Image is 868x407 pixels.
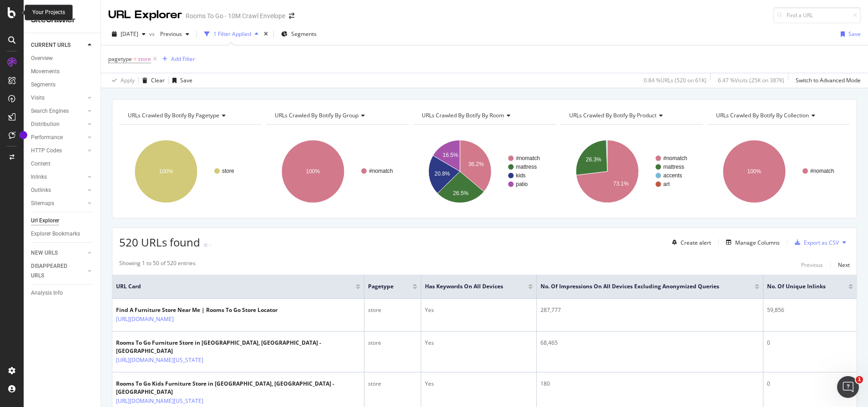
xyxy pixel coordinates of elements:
[116,315,174,324] a: [URL][DOMAIN_NAME]
[663,172,682,179] text: accents
[116,339,360,355] div: Rooms To Go Furniture Store in [GEOGRAPHIC_DATA], [GEOGRAPHIC_DATA] - [GEOGRAPHIC_DATA]
[644,76,707,84] div: 0.84 % URLs ( 520 on 61K )
[540,380,759,388] div: 180
[791,235,839,250] button: Export as CSV
[837,27,861,41] button: Save
[31,40,71,50] div: CURRENT URLS
[19,131,27,139] div: Tooltip anchor
[31,106,69,116] div: Search Engines
[663,155,687,161] text: #nomatch
[368,339,417,347] div: store
[31,216,59,226] div: Url Explorer
[31,67,60,76] div: Movements
[540,306,759,314] div: 287,777
[31,229,80,239] div: Explorer Bookmarks
[138,53,151,65] span: store
[856,376,863,383] span: 1
[31,93,45,103] div: Visits
[368,282,399,291] span: pagetype
[613,181,628,187] text: 73.1%
[139,73,165,88] button: Clear
[31,186,85,195] a: Outlinks
[413,132,555,211] svg: A chart.
[31,261,85,281] a: DISAPPEARED URLS
[716,111,809,119] span: URLs Crawled By Botify By collection
[204,244,207,246] img: Equal
[266,132,409,211] div: A chart.
[31,159,50,169] div: Content
[262,30,270,39] div: times
[169,73,192,88] button: Save
[663,181,670,187] text: art
[31,248,58,258] div: NEW URLS
[443,152,458,158] text: 16.5%
[126,108,253,123] h4: URLs Crawled By Botify By pagetype
[149,30,156,38] span: vs
[718,76,784,84] div: 6.47 % Visits ( 25K on 387K )
[31,54,94,63] a: Overview
[31,261,77,281] div: DISAPPEARED URLS
[31,106,85,116] a: Search Engines
[31,229,94,239] a: Explorer Bookmarks
[31,146,85,156] a: HTTP Codes
[31,67,94,76] a: Movements
[567,108,695,123] h4: URLs Crawled By Botify By product
[306,168,320,175] text: 100%
[31,172,85,182] a: Inlinks
[108,73,135,88] button: Apply
[453,190,469,196] text: 26.5%
[31,40,85,50] a: CURRENT URLS
[121,30,138,38] span: 2025 Aug. 17th
[707,132,850,211] svg: A chart.
[116,356,203,365] a: [URL][DOMAIN_NAME][US_STATE]
[767,282,835,291] span: No. of Unique Inlinks
[31,288,63,298] div: Analysis Info
[31,80,94,90] a: Segments
[133,55,136,63] span: =
[469,161,484,167] text: 36.2%
[121,76,135,84] div: Apply
[792,73,861,88] button: Switch to Advanced Mode
[31,80,56,90] div: Segments
[186,11,285,20] div: Rooms To Go - 10M Crawl Envelope
[585,156,601,163] text: 26.3%
[681,239,711,246] div: Create alert
[156,30,182,38] span: Previous
[722,237,780,248] button: Manage Columns
[119,235,200,250] span: 520 URLs found
[31,199,54,208] div: Sitemaps
[516,181,528,187] text: patio
[119,259,196,270] div: Showing 1 to 50 of 520 entries
[31,159,94,169] a: Content
[422,111,504,119] span: URLs Crawled By Botify By room
[663,164,684,170] text: mattress
[156,27,193,41] button: Previous
[516,172,525,179] text: kids
[425,380,533,388] div: Yes
[119,132,262,211] div: A chart.
[209,241,211,249] div: -
[278,27,320,41] button: Segments
[425,282,515,291] span: Has Keywords On All Devices
[108,7,182,23] div: URL Explorer
[31,54,53,63] div: Overview
[116,397,203,406] a: [URL][DOMAIN_NAME][US_STATE]
[171,55,195,63] div: Add Filter
[668,235,711,250] button: Create alert
[31,288,94,298] a: Analysis Info
[31,93,85,103] a: Visits
[369,168,393,174] text: #nomatch
[560,132,703,211] svg: A chart.
[425,339,533,347] div: Yes
[540,339,759,347] div: 68,465
[804,239,839,246] div: Export as CSV
[420,108,547,123] h4: URLs Crawled By Botify By room
[31,199,85,208] a: Sitemaps
[848,30,861,38] div: Save
[116,282,353,291] span: URL Card
[275,111,358,119] span: URLs Crawled By Botify By group
[31,248,85,258] a: NEW URLS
